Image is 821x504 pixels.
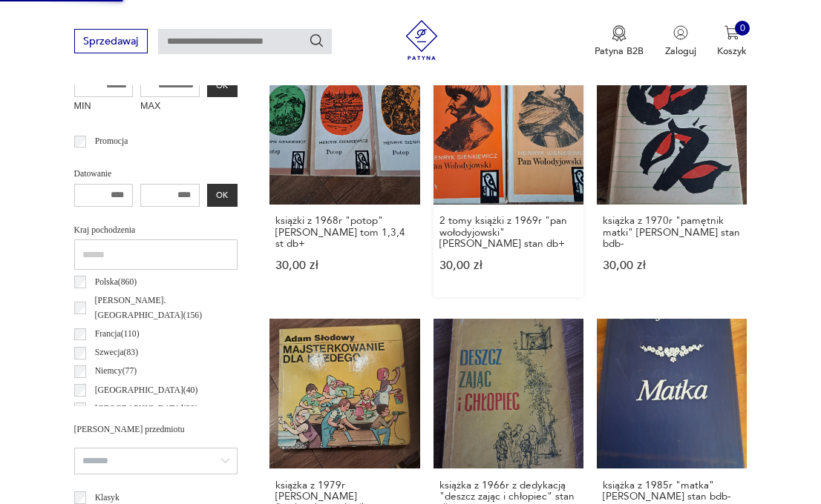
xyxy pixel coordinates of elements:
label: MIN [74,97,134,118]
p: Francja ( 110 ) [95,327,140,342]
button: Patyna B2B [595,25,644,58]
p: Zaloguj [665,44,696,58]
p: Niemcy ( 77 ) [95,364,137,379]
button: Sprzedawaj [74,29,148,53]
h3: książka z 1985r "matka" [PERSON_NAME] stan bdb- [603,480,741,503]
h3: książki z 1968r "potop" [PERSON_NAME] tom 1,3,4 st db+ [275,215,413,249]
h3: książka z 1970r "pamętnik matki" [PERSON_NAME] stan bdb- [603,215,741,249]
p: 30,00 zł [439,260,578,271]
p: [PERSON_NAME] przedmiotu [74,422,238,437]
p: Datowanie [74,167,238,182]
h3: 2 tomy książki z 1969r "pan wołodyjowski" [PERSON_NAME] stan db+ [439,215,578,249]
p: [GEOGRAPHIC_DATA] ( 29 ) [95,402,198,417]
p: Kraj pochodzenia [74,223,238,238]
img: Patyna - sklep z meblami i dekoracjami vintage [397,20,447,60]
p: Koszyk [717,44,747,58]
p: [GEOGRAPHIC_DATA] ( 40 ) [95,383,198,398]
p: Patyna B2B [595,44,644,58]
p: 30,00 zł [275,260,413,271]
label: MAX [140,97,200,118]
button: Zaloguj [665,25,696,58]
button: 0Koszyk [717,25,747,58]
img: Ikonka użytkownika [673,25,688,40]
img: Ikona koszyka [724,25,739,40]
p: [PERSON_NAME]. [GEOGRAPHIC_DATA] ( 156 ) [95,294,238,323]
p: Szwecja ( 83 ) [95,345,138,360]
img: Ikona medalu [612,25,627,42]
button: OK [207,184,238,208]
button: OK [207,74,238,98]
p: Promocja [95,134,128,149]
a: książka z 1970r "pamętnik matki" Marcjanny Fornalskiej stan bdb-książka z 1970r "pamętnik matki" ... [597,55,747,297]
button: Szukaj [309,33,325,49]
p: 30,00 zł [603,260,741,271]
div: 0 [735,21,750,36]
a: Sprzedawaj [74,38,148,47]
a: Ikona medaluPatyna B2B [595,25,644,58]
p: Polska ( 860 ) [95,275,137,290]
a: książki z 1968r "potop" Henryk Sienkiewicz tom 1,3,4 st db+książki z 1968r "potop" [PERSON_NAME] ... [269,55,419,297]
a: 2 tomy książki z 1969r "pan wołodyjowski" Henryka Sienkiewicza stan db+2 tomy książki z 1969r "pa... [434,55,583,297]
